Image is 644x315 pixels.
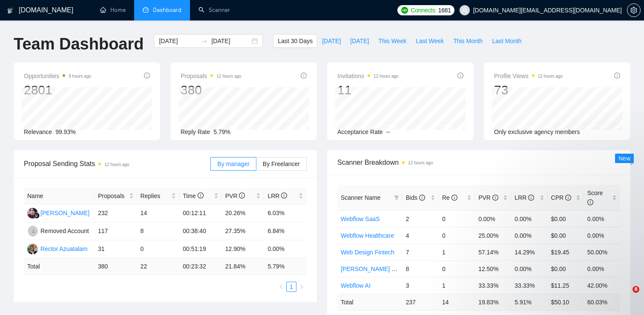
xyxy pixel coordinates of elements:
[296,282,307,292] li: Next Page
[439,260,475,277] td: 0
[487,34,526,48] button: Last Month
[264,240,307,258] td: 0.00%
[181,82,241,98] div: 380
[24,258,95,275] td: Total
[264,222,307,240] td: 6.84%
[337,128,383,135] span: Acceptance Rate
[95,188,137,204] th: Proposals
[100,6,126,14] a: homeHome
[40,208,89,218] div: [PERSON_NAME]
[198,6,230,14] a: searchScanner
[419,195,425,201] span: info-circle
[98,191,127,201] span: Proposals
[222,240,264,258] td: 12.90%
[416,36,444,46] span: Last Week
[24,158,210,169] span: Proposal Sending Stats
[584,227,620,244] td: 0.00%
[273,34,317,48] button: Last 30 Days
[584,210,620,227] td: 0.00%
[439,277,475,294] td: 1
[137,240,180,258] td: 0
[55,128,75,135] span: 99.93%
[439,294,475,310] td: 14
[301,73,307,79] span: info-circle
[511,210,547,227] td: 0.00%
[95,240,137,258] td: 31
[225,192,245,199] span: PVR
[492,195,498,201] span: info-circle
[299,284,304,289] span: right
[216,74,241,79] time: 12 hours ago
[345,34,374,48] button: [DATE]
[341,194,380,201] span: Scanner Name
[615,286,635,306] iframe: Intercom live chat
[341,282,371,289] a: Webflow AI
[276,282,286,292] button: left
[263,160,300,167] span: By Freelancer
[217,160,249,167] span: By manager
[538,74,563,79] time: 12 hours ago
[402,210,439,227] td: 2
[475,227,511,244] td: 25.00%
[296,282,307,292] button: right
[143,7,149,13] span: dashboard
[181,71,241,81] span: Proposals
[24,71,91,81] span: Opportunities
[144,73,150,79] span: info-circle
[276,282,286,292] li: Previous Page
[281,192,287,198] span: info-circle
[27,209,89,216] a: RH[PERSON_NAME]
[402,294,439,310] td: 237
[587,190,603,206] span: Score
[222,204,264,222] td: 20.26%
[201,38,208,44] span: to
[632,286,639,293] span: 8
[179,204,222,222] td: 00:12:11
[392,191,401,204] span: filter
[27,244,38,254] img: RA
[14,34,144,54] h1: Team Dashboard
[442,194,457,201] span: Re
[627,7,641,14] a: setting
[279,284,284,289] span: left
[24,188,95,204] th: Name
[374,34,411,48] button: This Week
[475,210,511,227] td: 0.00%
[406,194,425,201] span: Bids
[401,7,408,14] img: upwork-logo.png
[137,188,180,204] th: Replies
[341,265,427,272] a: [PERSON_NAME] - UI/UX SaaS
[153,6,181,14] span: Dashboard
[402,277,439,294] td: 3
[141,191,170,201] span: Replies
[179,222,222,240] td: 00:38:40
[24,82,91,98] div: 2801
[337,157,620,168] span: Scanner Breakdown
[27,208,38,219] img: RH
[322,36,341,46] span: [DATE]
[511,227,547,244] td: 0.00%
[548,227,584,244] td: $0.00
[179,258,222,275] td: 00:23:32
[478,194,498,201] span: PVR
[40,244,88,254] div: Rector Azuatalam
[618,155,630,162] span: New
[438,6,451,15] span: 1681
[137,258,180,275] td: 22
[475,260,511,277] td: 12.50%
[264,258,307,275] td: 5.79 %
[627,7,640,14] span: setting
[411,6,436,15] span: Connects:
[494,71,563,81] span: Profile Views
[411,34,448,48] button: Last Week
[475,294,511,310] td: 19.83 %
[264,204,307,222] td: 6.03%
[408,160,433,165] time: 12 hours ago
[548,210,584,227] td: $0.00
[614,73,620,79] span: info-circle
[137,222,180,240] td: 8
[27,245,88,252] a: RARector Azuatalam
[439,210,475,227] td: 0
[287,282,296,292] a: 1
[286,282,296,292] li: 1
